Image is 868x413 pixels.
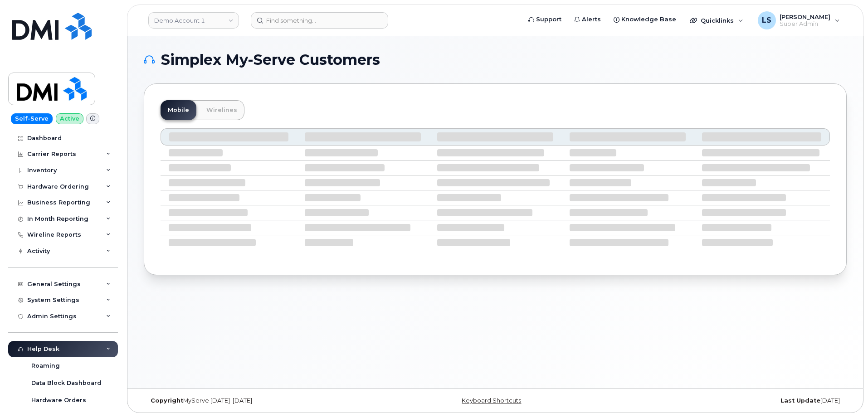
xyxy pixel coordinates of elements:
[199,100,244,120] a: Wirelines
[780,397,820,404] strong: Last Update
[144,397,378,404] div: MyServe [DATE]–[DATE]
[161,100,196,120] a: Mobile
[151,397,183,404] strong: Copyright
[161,53,380,67] span: Simplex My-Serve Customers
[462,397,521,404] a: Keyboard Shortcuts
[612,397,847,404] div: [DATE]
